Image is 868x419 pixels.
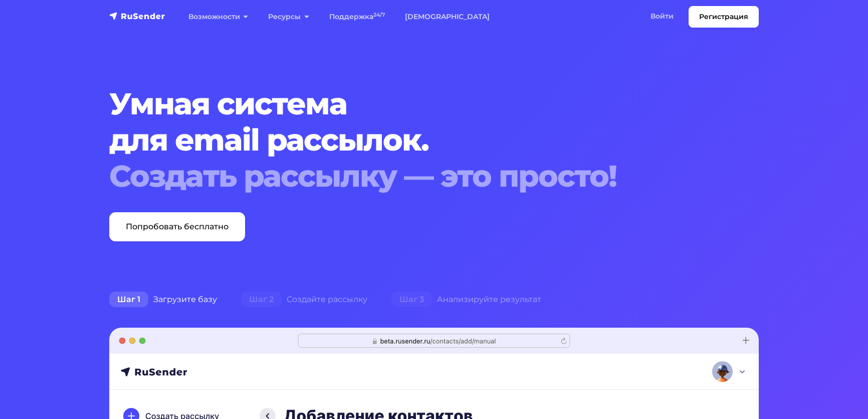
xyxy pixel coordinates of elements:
[109,158,704,194] div: Создать рассылку — это просто!
[640,6,684,27] a: Войти
[379,290,553,310] div: Анализируйте результат
[109,11,165,21] img: RuSender
[109,86,704,194] h1: Умная система для email рассылок.
[373,12,385,18] sup: 24/7
[241,292,282,308] span: Шаг 2
[391,292,432,308] span: Шаг 3
[395,7,500,27] a: [DEMOGRAPHIC_DATA]
[229,290,379,310] div: Создайте рассылку
[258,7,319,27] a: Ресурсы
[689,6,759,28] a: Регистрация
[97,290,229,310] div: Загрузите базу
[109,292,148,308] span: Шаг 1
[109,212,245,241] a: Попробовать бесплатно
[319,7,395,27] a: Поддержка24/7
[178,7,258,27] a: Возможности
